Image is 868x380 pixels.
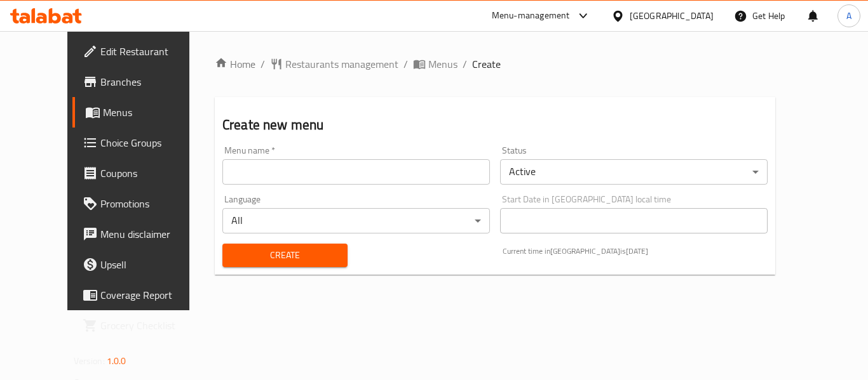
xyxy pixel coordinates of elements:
[72,36,212,67] a: Edit Restaurant
[428,56,458,72] span: Menus
[107,353,126,369] span: 1.0.0
[72,280,212,310] a: Coverage Report
[413,56,458,72] a: Menus
[72,188,212,219] a: Promotions
[100,135,202,150] span: Choice Groups
[100,226,202,242] span: Menu disclaimer
[630,9,714,23] div: [GEOGRAPHIC_DATA]
[222,208,490,233] div: All
[403,56,408,72] li: /
[72,97,212,128] a: Menus
[846,9,851,23] span: A
[100,257,202,272] span: Upsell
[100,166,202,181] span: Coupons
[222,115,768,134] h2: Create new menu
[285,56,398,72] span: Restaurants management
[215,56,775,72] nav: breadcrumb
[100,196,202,211] span: Promotions
[72,249,212,280] a: Upsell
[261,56,265,72] li: /
[233,247,337,263] span: Create
[222,159,490,185] input: Please enter Menu name
[270,56,398,72] a: Restaurants management
[472,56,501,72] span: Create
[103,105,202,120] span: Menus
[72,310,212,341] a: Grocery Checklist
[463,56,467,72] li: /
[492,8,570,23] div: Menu-management
[100,318,202,333] span: Grocery Checklist
[215,56,255,72] a: Home
[74,353,105,369] span: Version:
[72,67,212,97] a: Branches
[100,287,202,303] span: Coverage Report
[100,44,202,59] span: Edit Restaurant
[500,159,768,185] div: Active
[503,246,768,257] p: Current time in [GEOGRAPHIC_DATA] is [DATE]
[222,244,348,267] button: Create
[100,74,202,89] span: Branches
[72,219,212,249] a: Menu disclaimer
[72,128,212,158] a: Choice Groups
[72,158,212,188] a: Coupons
